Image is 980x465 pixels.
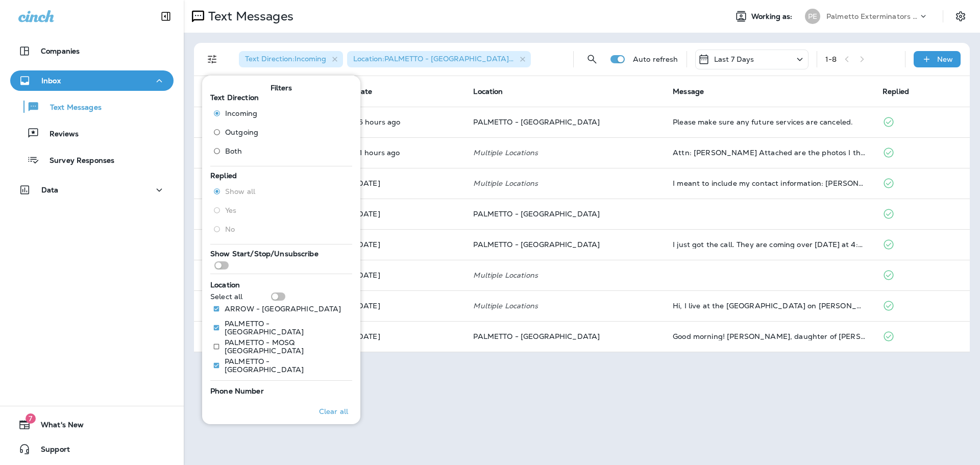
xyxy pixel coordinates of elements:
[10,439,174,459] button: Support
[673,332,866,340] div: Good morning! Gayle Fellers, daughter of Calvin Cloninger will be there at 10:30 to let Sean in. ...
[239,51,343,67] div: Text Direction:Incoming
[40,103,102,113] p: Text Messages
[202,49,223,69] button: Filters
[355,332,457,340] p: Oct 1, 2025 08:06 AM
[355,240,457,249] p: Oct 2, 2025 03:06 PM
[937,55,953,63] p: New
[951,7,970,26] button: Settings
[473,240,600,249] span: PALMETTO - [GEOGRAPHIC_DATA]
[31,445,70,457] span: Support
[225,128,258,136] span: Outgoing
[673,118,866,126] div: Please make sure any future services are canceled.
[10,149,174,170] button: Survey Responses
[39,130,79,139] p: Reviews
[355,118,457,126] p: Oct 7, 2025 04:18 PM
[210,280,240,289] span: Location
[10,70,174,91] button: Inbox
[10,123,174,144] button: Reviews
[353,54,517,63] span: Location : PALMETTO - [GEOGRAPHIC_DATA] +2
[355,271,457,279] p: Oct 2, 2025 08:37 AM
[225,338,344,355] p: PALMETTO - MOSQ [GEOGRAPHIC_DATA]
[225,147,242,155] span: Both
[347,51,531,67] div: Location:PALMETTO - [GEOGRAPHIC_DATA]+2
[210,171,237,180] span: Replied
[473,149,656,157] p: Multiple Locations
[673,87,704,96] span: Message
[355,179,457,187] p: Oct 5, 2025 10:53 AM
[673,302,866,310] div: Hi, I live at the Island Park Condos on Daniel Island. Our association has a pest contract with y...
[825,55,837,63] div: 1 - 8
[225,187,255,195] span: Show all
[245,54,326,63] span: Text Direction : Incoming
[883,87,909,96] span: Replied
[225,225,235,233] span: No
[31,421,84,433] span: What's New
[473,332,600,341] span: PALMETTO - [GEOGRAPHIC_DATA]
[225,305,341,313] p: ARROW - [GEOGRAPHIC_DATA]
[10,41,174,61] button: Companies
[355,302,457,310] p: Oct 1, 2025 01:41 PM
[319,407,348,415] p: Clear all
[210,292,242,301] p: Select all
[10,414,174,435] button: 7What's New
[26,413,36,424] span: 7
[673,179,866,187] div: I meant to include my contact information: Mike Martini 14 Apollo Rd Charleston, SC 29407
[714,55,754,63] p: Last 7 Days
[751,12,795,21] span: Working as:
[41,47,80,55] p: Companies
[355,149,457,157] p: Oct 7, 2025 11:05 AM
[473,302,656,310] p: Multiple Locations
[473,117,600,127] span: PALMETTO - [GEOGRAPHIC_DATA]
[633,55,678,63] p: Auto refresh
[210,386,264,396] span: Phone Number
[673,240,866,249] div: I just got the call. They are coming over tomorrow at 4:30. Thanks for your help!
[355,210,457,218] p: Oct 2, 2025 04:33 PM
[10,96,174,117] button: Text Messages
[204,9,293,24] p: Text Messages
[41,186,59,194] p: Data
[39,156,114,166] p: Survey Responses
[582,49,602,69] button: Search Messages
[210,249,318,258] span: Show Start/Stop/Unsubscribe
[826,12,918,20] p: Palmetto Exterminators LLC
[473,271,656,279] p: Multiple Locations
[271,84,292,92] span: Filters
[473,209,600,218] span: PALMETTO - [GEOGRAPHIC_DATA]
[355,87,373,96] span: Date
[473,179,656,187] p: Multiple Locations
[202,69,360,424] div: Filters
[152,6,180,27] button: Collapse Sidebar
[225,109,257,117] span: Incoming
[41,77,61,85] p: Inbox
[315,399,352,424] button: Clear all
[473,87,503,96] span: Location
[225,320,344,336] p: PALMETTO - [GEOGRAPHIC_DATA]
[225,206,236,214] span: Yes
[225,357,344,374] p: PALMETTO - [GEOGRAPHIC_DATA]
[673,149,866,157] div: Attn: Devon Attached are the photos I think are termites that a had inside my back door. Let me k...
[805,9,820,24] div: PE
[210,93,259,102] span: Text Direction
[10,180,174,200] button: Data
